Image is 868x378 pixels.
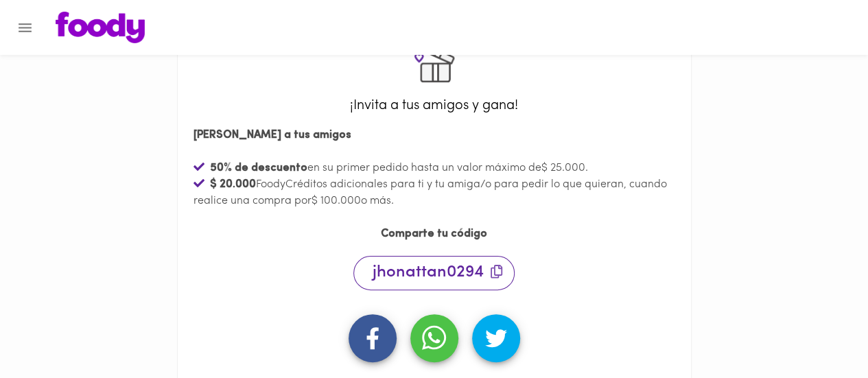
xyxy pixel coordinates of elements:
[188,96,681,116] p: ¡Invita a tus amigos y gana!
[353,256,515,290] div: jhonattan0294
[193,160,675,176] div: en su primer pedido hasta un valor máximo de $ 25.000 .
[410,40,458,82] img: regalo.png
[788,298,854,364] iframe: Messagebird Livechat Widget
[8,11,42,45] button: Menu
[381,228,487,239] b: Comparte tu código
[56,12,145,43] img: logo.png
[210,163,307,174] b: 50 % de descuento
[373,264,503,281] span: jhonattan0294
[193,176,675,209] div: FoodyCréditos adicionales para ti y tu amiga/o para pedir lo que quieran, cuando realice una comp...
[210,179,256,190] b: $ 20.000
[193,130,351,141] b: [PERSON_NAME] a tus amigos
